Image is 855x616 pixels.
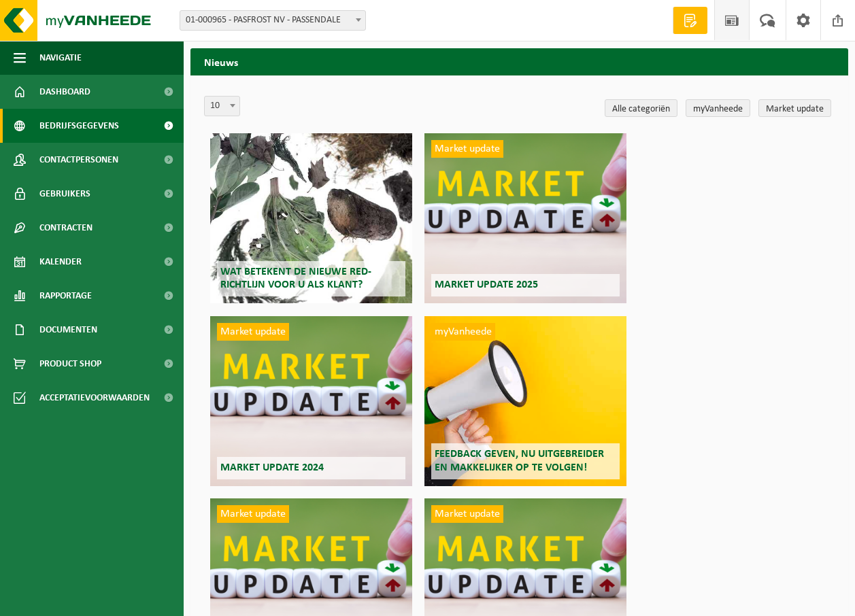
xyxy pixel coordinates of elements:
span: Kalender [39,245,82,279]
span: Documenten [39,313,97,347]
span: Market update [217,323,289,341]
span: Dashboard [39,75,90,109]
h2: Nieuws [190,48,848,75]
span: 10 [204,96,240,116]
span: myVanheede [431,323,495,341]
span: Market update 2024 [220,462,324,473]
span: Market update [217,505,289,523]
span: Gebruikers [39,177,90,211]
a: Wat betekent de nieuwe RED-richtlijn voor u als klant? [210,133,412,303]
a: myVanheede Feedback geven, nu uitgebreider en makkelijker op te volgen! [424,316,626,486]
span: 10 [205,97,239,116]
a: Market update Market update 2024 [210,316,412,486]
span: Acceptatievoorwaarden [39,381,150,415]
span: Contracten [39,211,93,245]
span: 01-000965 - PASFROST NV - PASSENDALE [180,10,366,31]
span: Wat betekent de nieuwe RED-richtlijn voor u als klant? [220,267,371,290]
a: Market update Market update 2025 [424,133,626,303]
span: Bedrijfsgegevens [39,109,119,143]
span: 01-000965 - PASFROST NV - PASSENDALE [180,11,365,30]
span: Navigatie [39,41,82,75]
span: Contactpersonen [39,143,118,177]
span: Market update 2025 [435,279,538,290]
span: Market update [431,505,503,523]
span: Market update [431,140,503,158]
span: Rapportage [39,279,92,313]
span: Feedback geven, nu uitgebreider en makkelijker op te volgen! [435,449,604,473]
a: myVanheede [686,99,750,117]
a: Market update [758,99,831,117]
a: Alle categoriën [605,99,677,117]
span: Product Shop [39,347,101,381]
